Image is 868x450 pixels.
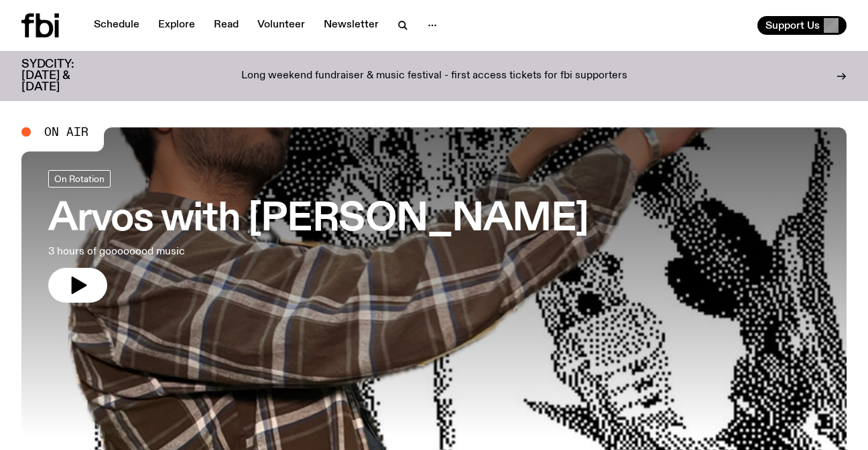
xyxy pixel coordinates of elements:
button: Support Us [757,16,847,35]
a: Newsletter [316,16,387,35]
a: Schedule [86,16,147,35]
a: On Rotation [48,170,111,187]
a: Arvos with [PERSON_NAME]3 hours of goooooood music [48,170,588,303]
p: 3 hours of goooooood music [48,244,391,260]
a: Volunteer [249,16,313,35]
span: On Air [44,126,88,138]
p: Long weekend fundraiser & music festival - first access tickets for fbi supporters [241,70,627,82]
h3: Arvos with [PERSON_NAME] [48,201,588,238]
a: Read [206,16,247,35]
span: On Rotation [54,173,105,183]
a: Explore [150,16,203,35]
span: Support Us [765,19,820,31]
h3: SYDCITY: [DATE] & [DATE] [21,59,107,93]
